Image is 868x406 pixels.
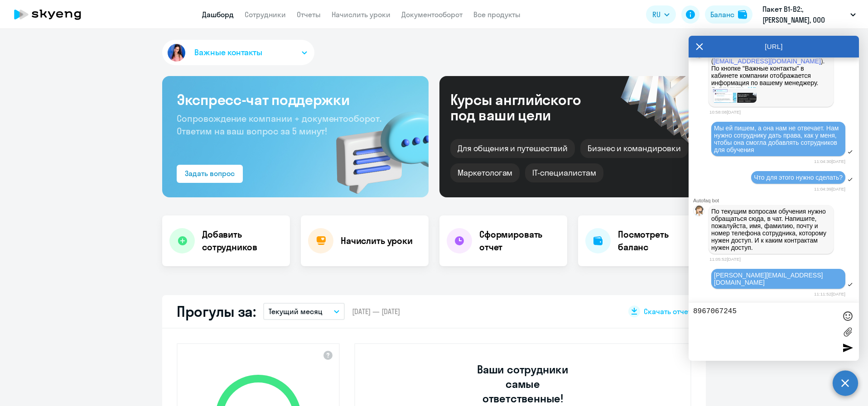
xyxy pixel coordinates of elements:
[177,113,381,137] span: Сопровождение компании + документооборот. Ответим на ваш вопрос за 5 минут!
[814,159,845,164] time: 11:04:30[DATE]
[762,4,847,25] p: Пакет B1-B2:, [PERSON_NAME], ООО
[341,234,413,247] h4: Начислить уроки
[841,325,854,339] label: Лимит 10 файлов
[711,208,831,251] p: По текущим вопросам обучения нужно обращаться сюда, в чат. Напишите, пожалуйста, имя, фамилию, по...
[479,228,560,253] h4: Сформировать отчет
[202,228,283,253] h4: Добавить сотрудников
[580,139,688,158] div: Бизнес и командировки
[714,57,821,65] a: [EMAIL_ADDRESS][DOMAIN_NAME]
[714,272,823,286] span: [PERSON_NAME][EMAIL_ADDRESS][DOMAIN_NAME]
[694,205,705,219] img: bot avatar
[450,92,605,123] div: Курсы английского под ваши цели
[705,5,752,24] button: Балансbalance
[332,10,391,19] a: Начислить уроки
[450,139,575,158] div: Для общения и путешествий
[754,174,843,181] span: Что для этого нужно сделать?
[177,302,256,320] h2: Прогулы за:
[711,86,757,103] img: 23-09-2025 11-56-42.jpg
[711,50,831,86] p: Ваш менеджер [PERSON_NAME] ( ). По кнопке "Важные контакты" в кабинете компании отображается инфо...
[709,257,741,262] time: 11:05:52[DATE]
[177,91,414,109] h3: Экспресс-чат поддержки
[263,303,345,320] button: Текущий месяц
[693,198,859,203] div: Autofaq bot
[652,9,661,20] span: RU
[166,42,187,63] img: avatar
[758,4,860,25] button: Пакет B1-B2:, [PERSON_NAME], ООО
[185,168,235,179] div: Задать вопрос
[693,307,836,356] textarea: 896706724
[245,10,286,19] a: Сотрудники
[401,10,463,19] a: Документооборот
[814,186,845,191] time: 11:04:39[DATE]
[162,40,314,65] button: Важные контакты
[465,362,581,406] h3: Ваши сотрудники самые ответственные!
[738,10,747,19] img: balance
[618,228,699,253] h4: Посмотреть баланс
[352,306,400,316] span: [DATE] — [DATE]
[323,96,429,197] img: bg-img
[814,291,845,296] time: 11:11:52[DATE]
[473,10,521,19] a: Все продукты
[177,165,243,183] button: Задать вопрос
[269,306,323,317] p: Текущий месяц
[202,10,234,19] a: Дашборд
[644,306,691,316] span: Скачать отчет
[710,9,734,20] div: Баланс
[194,47,262,58] span: Важные контакты
[709,110,741,115] time: 10:58:08[DATE]
[525,163,603,182] div: IT-специалистам
[646,5,676,24] button: RU
[297,10,321,19] a: Отчеты
[450,163,520,182] div: Маркетологам
[714,124,840,153] span: Мы ей пишем, а она нам не отвечает. Нам нужно сотруднику дать права, как у меня, чтобы она смогла...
